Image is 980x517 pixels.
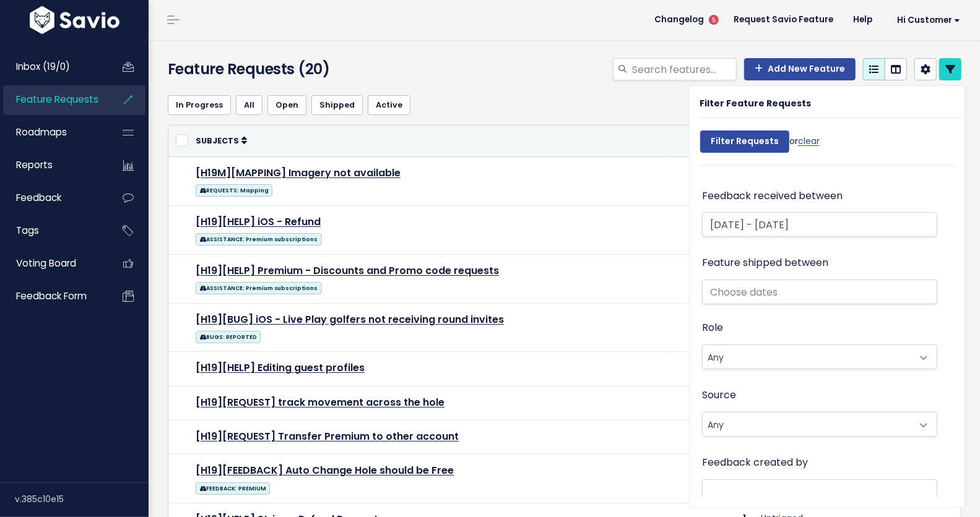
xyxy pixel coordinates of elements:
[16,60,70,73] span: Inbox (19/0)
[798,135,820,147] a: clear
[16,191,61,204] span: Feedback
[669,205,754,254] td: 3
[744,58,856,80] a: Add New Feature
[702,280,937,304] input: Choose dates
[16,158,53,171] span: Reports
[700,97,811,109] strong: Filter Feature Requests
[3,282,103,310] a: Feedback form
[702,412,937,437] span: Any
[196,280,322,295] a: ASSISTANCE: Premium subscriptions
[3,184,103,212] a: Feedback
[196,166,401,180] a: [H19M][MAPPING] Imagery not available
[897,15,960,25] span: Hi Customer
[702,254,828,272] label: Feature shipped between
[196,480,270,495] a: FEEDBACK: PREMIUM
[702,187,843,205] label: Feedback received between
[700,130,789,153] input: Filter Requests
[654,15,704,24] span: Changelog
[196,395,444,409] a: [H19][REQUEST] track movement across the hole
[700,124,820,165] div: or
[882,11,970,30] a: Hi Customer
[702,454,808,472] label: Feedback created by
[669,420,754,454] td: 1
[724,11,843,29] a: Request Savio Feature
[27,6,123,34] img: logo-white.9d6f32f41409.svg
[702,212,937,237] input: Choose dates
[709,15,719,25] span: 5
[196,182,272,197] a: REQUESTS: Mapping
[16,93,98,106] span: Feature Requests
[843,11,882,29] a: Help
[168,58,420,80] h4: Feature Requests (20)
[3,118,103,147] a: Roadmaps
[196,233,322,246] span: ASSISTANCE: Premium subscriptions
[702,319,723,337] label: Role
[15,483,149,515] div: v.385c10e15
[196,328,261,344] a: BUGS: REPORTED
[3,151,103,179] a: Reports
[368,95,410,115] a: Active
[703,412,912,436] span: Any
[16,126,67,139] span: Roadmaps
[702,344,937,369] span: Any
[311,95,363,115] a: Shipped
[196,215,321,229] a: [H19][HELP] iOS - Refund
[669,156,754,205] td: 19
[196,312,504,327] a: [H19][BUG] iOS - Live Play golfers not receiving round invites
[196,184,272,197] span: REQUESTS: Mapping
[196,134,247,147] a: Subjects
[16,257,76,270] span: Voting Board
[196,361,365,375] a: [H19][HELP] Editing guest profiles
[267,95,306,115] a: Open
[631,58,737,80] input: Search features...
[669,303,754,352] td: 2
[196,231,322,246] a: ASSISTANCE: Premium subscriptions
[196,263,499,278] a: [H19][HELP] Premium - Discounts and Promo code requests
[703,345,912,369] span: Any
[3,53,103,81] a: Inbox (19/0)
[702,387,736,404] label: Source
[168,95,231,115] a: In Progress
[196,331,261,343] span: BUGS: REPORTED
[3,249,103,278] a: Voting Board
[669,455,754,503] td: 1
[196,482,270,495] span: FEEDBACK: PREMIUM
[3,85,103,114] a: Feature Requests
[16,224,39,237] span: Tags
[196,429,459,443] a: [H19][REQUEST] Transfer Premium to other account
[236,95,262,115] a: All
[669,254,754,303] td: 3
[16,289,87,302] span: Feedback form
[669,386,754,420] td: 1
[196,282,322,294] span: ASSISTANCE: Premium subscriptions
[669,352,754,386] td: 1
[196,135,239,146] span: Subjects
[196,463,454,477] a: [H19][FEEDBACK] Auto Change Hole should be Free
[3,216,103,245] a: Tags
[168,95,961,115] ul: Filter feature requests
